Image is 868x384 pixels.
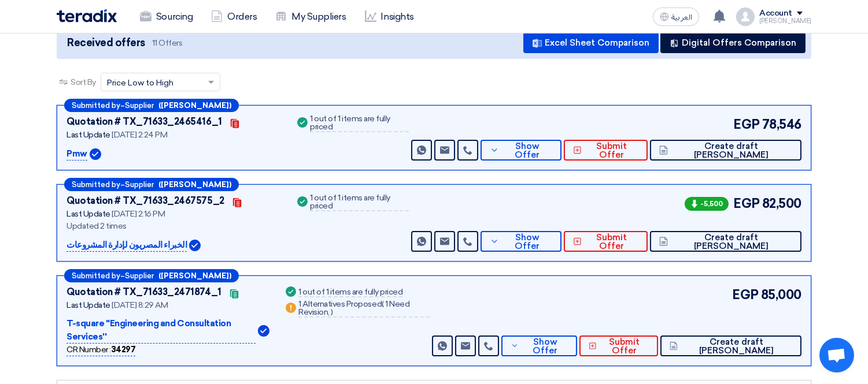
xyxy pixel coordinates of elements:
span: Last Update [67,300,110,310]
p: الخبراء المصريون لإدارة المشروعات [67,238,187,252]
span: Submit Offer [600,338,649,355]
img: Verified Account [189,240,201,251]
span: Price Low to High [107,77,173,89]
span: [DATE] 8:29 AM [112,300,168,310]
img: profile_test.png [736,8,755,26]
div: – [64,99,239,112]
span: Show Offer [522,338,568,355]
button: Create draft [PERSON_NAME] [660,335,801,356]
span: Submitted by [72,102,120,109]
p: T-square ''Engineering and Consultation Services'' [67,317,256,344]
b: ([PERSON_NAME]) [158,272,231,279]
span: Supplier [125,102,154,109]
div: Quotation # TX_71633_2471874_1 [67,285,221,299]
span: Create draft [PERSON_NAME] [681,338,792,355]
button: Submit Offer [564,231,648,252]
span: Create draft [PERSON_NAME] [671,142,792,159]
span: Submit Offer [585,142,638,159]
div: Quotation # TX_71633_2465416_1 [67,115,222,129]
button: Show Offer [481,231,562,252]
button: Submit Offer [564,140,648,161]
button: Create draft [PERSON_NAME] [650,140,801,161]
div: [PERSON_NAME] [759,18,811,24]
span: Sort By [71,76,96,88]
span: Show Offer [502,233,552,251]
a: Sourcing [131,4,202,29]
div: 1 Alternatives Proposed [298,300,429,318]
span: Create draft [PERSON_NAME] [671,233,792,251]
button: Create draft [PERSON_NAME] [650,231,801,252]
div: CR Number : [67,344,135,356]
span: EGP [733,115,760,134]
img: Verified Account [90,148,101,160]
div: – [64,178,239,191]
button: Show Offer [481,140,562,161]
button: Submit Offer [579,335,658,356]
a: My Suppliers [266,4,355,29]
img: Verified Account [258,325,269,337]
div: Updated 2 times [67,220,281,232]
span: Supplier [125,272,154,279]
span: العربية [671,13,692,21]
div: Account [759,9,792,18]
span: Supplier [125,181,154,188]
div: – [64,269,239,282]
span: Show Offer [502,142,552,159]
span: 82,500 [762,194,801,213]
span: 1 Need Revision, [298,299,409,317]
span: 78,546 [762,115,801,134]
div: 1 out of 1 items are fully priced [298,288,402,297]
span: Last Update [67,130,110,140]
button: العربية [653,8,699,26]
img: Teradix logo [57,9,117,23]
button: Show Offer [501,335,578,356]
span: Last Update [67,209,110,219]
span: Received offers [67,35,145,51]
span: ( [382,299,384,309]
div: 1 out of 1 items are fully priced [310,194,408,211]
b: ([PERSON_NAME]) [158,102,231,109]
b: ([PERSON_NAME]) [158,181,231,188]
span: 11 Offers [152,38,183,49]
div: 1 out of 1 items are fully priced [310,115,408,132]
button: Excel Sheet Comparison [523,32,659,53]
div: Quotation # TX_71633_2467575_2 [67,194,224,208]
span: EGP [733,194,760,213]
span: EGP [732,285,759,304]
span: -5,500 [685,197,729,211]
button: Digital Offers Comparison [660,32,806,53]
a: Orders [202,4,266,29]
span: Submit Offer [585,233,638,251]
span: ) [331,307,333,317]
span: [DATE] 2:24 PM [112,130,167,140]
span: Submitted by [72,272,120,279]
span: Submitted by [72,181,120,188]
div: Open chat [819,338,854,372]
a: Insights [356,4,423,29]
span: 85,000 [761,285,801,304]
b: 34297 [111,345,136,355]
p: Pmw [67,147,87,161]
span: [DATE] 2:16 PM [112,209,165,219]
